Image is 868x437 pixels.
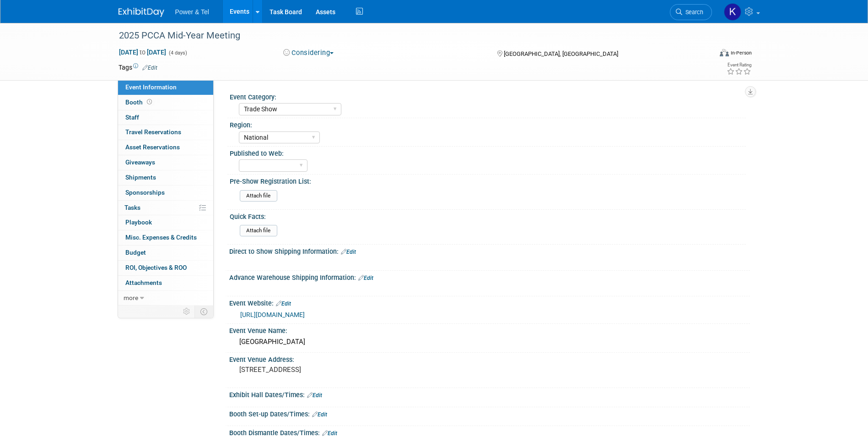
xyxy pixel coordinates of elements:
span: to [138,49,147,56]
a: Search [670,4,712,20]
div: Event Venue Address: [229,353,750,364]
span: Event Information [125,83,177,91]
a: Sponsorships [118,186,213,200]
div: Direct to Show Shipping Information: [229,245,750,257]
div: Pre-Show Registration List: [230,175,746,186]
a: Tasks [118,201,213,215]
a: more [118,291,213,306]
a: Edit [142,65,157,71]
span: Booth [125,98,154,106]
a: Edit [358,275,373,281]
button: Considering [280,48,337,58]
td: Toggle Event Tabs [194,306,213,317]
span: Misc. Expenses & Credits [125,234,197,241]
a: Event Information [118,80,213,95]
div: Advance Warehouse Shipping Information: [229,271,750,283]
span: Travel Reservations [125,128,181,136]
img: Kelley Hood [724,3,741,21]
a: [URL][DOMAIN_NAME] [240,311,305,318]
div: Published to Web: [230,147,746,158]
td: Tags [119,63,157,72]
a: Edit [276,300,291,307]
span: Booth not reserved yet [145,98,154,105]
img: ExhibitDay [119,8,164,17]
span: Giveaways [125,158,155,166]
div: [GEOGRAPHIC_DATA] [236,335,743,349]
a: Edit [341,249,356,255]
div: Region: [230,118,746,130]
span: Search [682,9,703,16]
span: more [124,294,138,301]
span: ROI, Objectives & ROO [125,264,187,271]
span: Attachments [125,279,162,286]
a: Budget [118,246,213,260]
div: Event Website: [229,296,750,308]
div: Event Category: [230,90,746,102]
a: Playbook [118,215,213,230]
a: Asset Reservations [118,140,213,155]
a: Edit [322,430,337,437]
span: Tasks [124,204,140,211]
div: 2025 PCCA Mid-Year Meeting [116,27,698,44]
span: Sponsorships [125,189,165,196]
span: [DATE] [DATE] [119,48,167,56]
div: Event Format [658,48,752,61]
div: Exhibit Hall Dates/Times: [229,388,750,400]
a: Giveaways [118,155,213,170]
a: Edit [307,392,322,399]
div: Quick Facts: [230,210,746,221]
div: Booth Set-up Dates/Times: [229,407,750,419]
a: Staff [118,110,213,125]
span: Staff [125,114,139,121]
span: Shipments [125,174,156,181]
a: Booth [118,95,213,110]
a: ROI, Objectives & ROO [118,261,213,275]
span: (4 days) [168,50,187,56]
div: Event Venue Name: [229,324,750,335]
pre: [STREET_ADDRESS] [239,366,436,374]
span: Asset Reservations [125,143,180,151]
a: Misc. Expenses & Credits [118,230,213,245]
span: Playbook [125,218,152,226]
div: Event Rating [727,63,751,67]
img: Format-Inperson.png [720,49,729,56]
a: Shipments [118,170,213,185]
a: Edit [312,411,327,418]
div: In-Person [730,49,752,56]
td: Personalize Event Tab Strip [179,306,195,317]
span: Budget [125,249,146,256]
span: Power & Tel [175,8,209,16]
a: Travel Reservations [118,125,213,140]
span: [GEOGRAPHIC_DATA], [GEOGRAPHIC_DATA] [504,50,618,57]
a: Attachments [118,276,213,290]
